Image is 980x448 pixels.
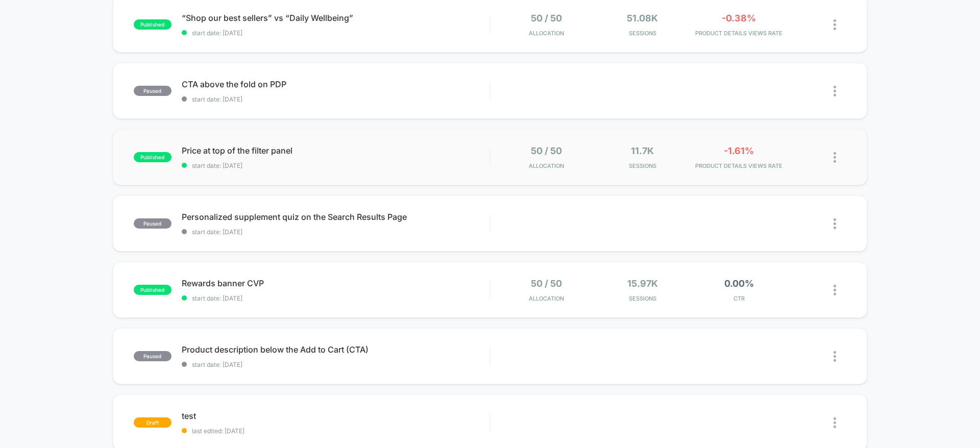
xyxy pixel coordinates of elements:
span: published [134,285,171,295]
span: -0.38% [722,13,756,23]
img: close [834,152,836,163]
span: paused [134,86,171,96]
img: close [834,285,836,295]
span: 51.08k [627,13,658,23]
span: start date: [DATE] [182,95,489,103]
span: published [134,19,171,30]
span: start date: [DATE] [182,29,489,37]
span: Sessions [597,295,689,302]
span: Personalized supplement quiz on the Search Results Page [182,212,489,222]
span: last edited: [DATE] [182,427,489,435]
span: Sessions [597,30,689,37]
span: test [182,411,489,421]
img: close [834,351,836,362]
img: close [834,417,836,428]
span: start date: [DATE] [182,294,489,302]
img: close [834,218,836,229]
span: “Shop our best sellers” vs “Daily Wellbeing” [182,13,489,23]
span: Price at top of the filter panel [182,145,489,156]
span: Product description below the Add to Cart (CTA) [182,344,489,355]
span: 11.7k [631,145,654,156]
span: 50 / 50 [531,145,562,156]
span: 50 / 50 [531,13,562,23]
span: Allocation [529,162,564,169]
span: draft [134,417,171,428]
span: CTA above the fold on PDP [182,79,489,89]
span: Allocation [529,295,564,302]
span: Allocation [529,30,564,37]
span: 50 / 50 [531,278,562,289]
span: 0.00% [724,278,754,289]
span: paused [134,351,171,361]
img: close [834,86,836,96]
span: published [134,152,171,162]
span: PRODUCT DETAILS VIEWS RATE [693,30,785,37]
span: PRODUCT DETAILS VIEWS RATE [693,162,785,169]
span: 15.97k [627,278,658,289]
span: CTR [693,295,785,302]
span: Rewards banner CVP [182,278,489,288]
span: Sessions [597,162,689,169]
span: paused [134,218,171,229]
span: start date: [DATE] [182,361,489,368]
img: close [834,19,836,30]
span: start date: [DATE] [182,228,489,236]
span: -1.61% [724,145,754,156]
span: start date: [DATE] [182,162,489,169]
